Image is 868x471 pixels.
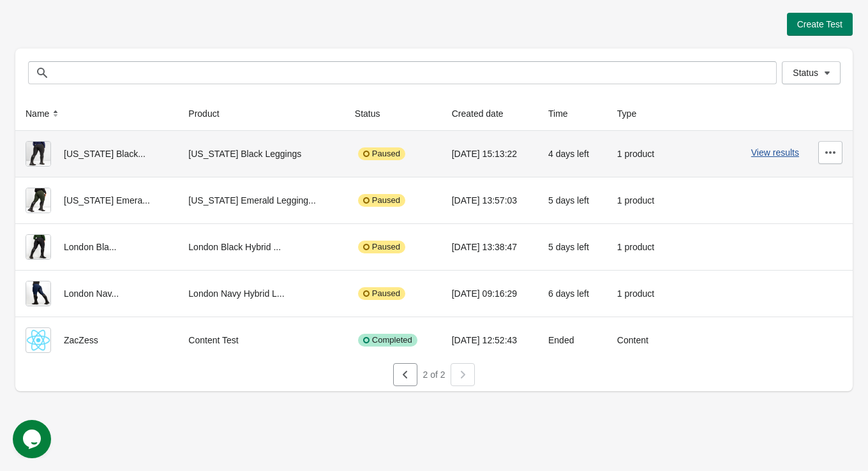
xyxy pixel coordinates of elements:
div: 1 product [617,281,662,306]
div: ZacZess [26,327,168,353]
div: [US_STATE] Black Leggings [188,141,334,167]
div: Paused [358,147,405,160]
div: [DATE] 09:16:29 [452,281,528,306]
div: Paused [358,194,405,207]
div: [DATE] 15:13:22 [452,141,528,167]
button: Type [612,102,654,125]
iframe: chat widget [13,420,54,458]
div: Completed [358,334,417,347]
button: View results [751,147,799,158]
div: [DATE] 12:52:43 [452,327,528,353]
div: London Bla... [26,234,168,260]
button: Created date [447,102,521,125]
div: London Nav... [26,281,168,306]
div: 5 days left [548,188,597,213]
div: Paused [358,241,405,253]
div: 4 days left [548,141,597,167]
button: Status [350,102,398,125]
span: Create Test [797,19,842,29]
div: London Navy Hybrid L... [188,281,334,306]
div: [US_STATE] Emerald Legging... [188,188,334,213]
button: Name [20,102,67,125]
div: 1 product [617,141,662,167]
span: Status [793,68,818,78]
div: Content [617,327,662,353]
div: [DATE] 13:57:03 [452,188,528,213]
div: [DATE] 13:38:47 [452,234,528,260]
div: [US_STATE] Emera... [26,188,168,213]
div: Content Test [188,327,334,353]
div: Ended [548,327,597,353]
div: Paused [358,287,405,300]
button: Product [183,102,237,125]
div: 6 days left [548,281,597,306]
div: 1 product [617,234,662,260]
span: 2 of 2 [423,370,445,380]
button: Status [782,61,841,84]
div: [US_STATE] Black... [26,141,168,167]
button: Create Test [787,13,853,36]
div: London Black Hybrid ... [188,234,334,260]
div: 1 product [617,188,662,213]
div: 5 days left [548,234,597,260]
button: Time [543,102,586,125]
